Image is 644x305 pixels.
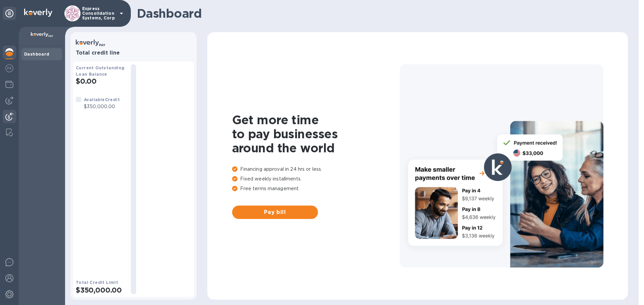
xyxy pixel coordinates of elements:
h3: Total credit line [76,50,191,56]
b: Current Outstanding Loan Balance [76,65,125,77]
p: Fixed weekly installments. [232,175,400,182]
p: Financing approval in 24 hrs or less. [232,166,400,173]
h1: Get more time to pay businesses around the world [232,113,400,155]
div: Unpin categories [3,7,16,20]
img: Foreign exchange [5,64,13,72]
b: Total Credit Limit [76,280,118,285]
span: Pay bill [237,208,313,216]
p: $350,000.00 [84,103,120,110]
button: Pay bill [232,206,318,219]
b: Available Credit [84,97,120,102]
img: Wallets [5,80,13,88]
h2: $350,000.00 [76,286,125,294]
h2: $0.00 [76,77,125,85]
p: Free terms management. [232,185,400,192]
b: Dashboard [24,52,50,57]
h1: Dashboard [137,6,625,20]
img: Logo [24,9,52,17]
p: Express Consolidation Systems, Corp [82,6,116,20]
